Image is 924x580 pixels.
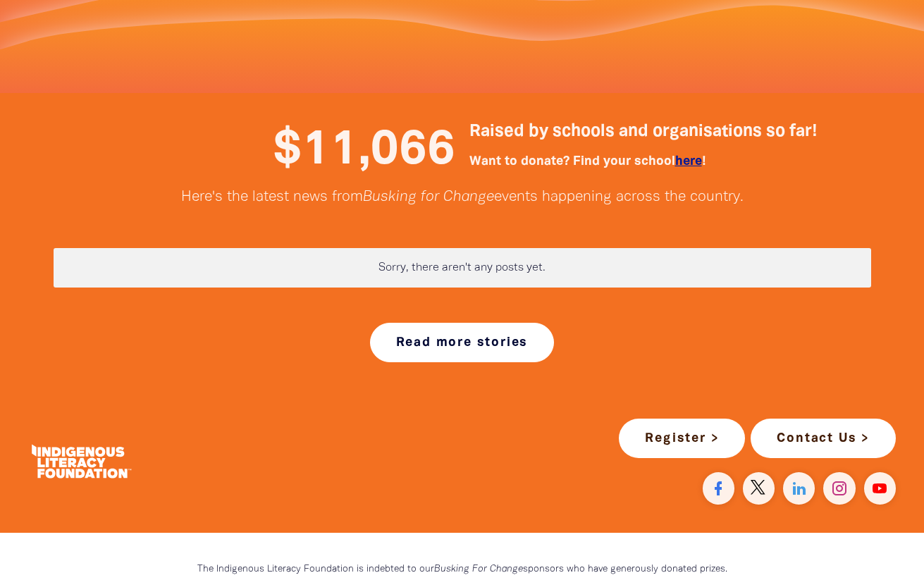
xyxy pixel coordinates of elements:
p: Here's the latest news from events happening across the country. [54,189,871,206]
span: $11,066 [273,129,455,173]
a: Read more stories [370,323,555,362]
span: Raised by schools and organisations so far! [469,124,817,140]
a: Find us on Twitter [743,472,775,504]
a: Find us on Linkedin [783,472,815,504]
a: here [675,156,702,167]
em: Busking for Change [363,190,494,204]
a: Register > [619,419,745,458]
p: The Indigenous Literacy Foundation is indebted to our sponsors who have generously donated prizes. [82,561,843,578]
em: Busking For Change [434,564,523,574]
a: Find us on Instagram [823,472,855,504]
a: Visit our facebook page [703,472,734,504]
span: Want to donate? Find your school ! [469,156,706,167]
a: Find us on YouTube [864,472,896,504]
div: Paginated content [54,248,871,288]
div: Sorry, there aren't any posts yet. [54,248,871,288]
a: Contact Us > [751,419,896,458]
